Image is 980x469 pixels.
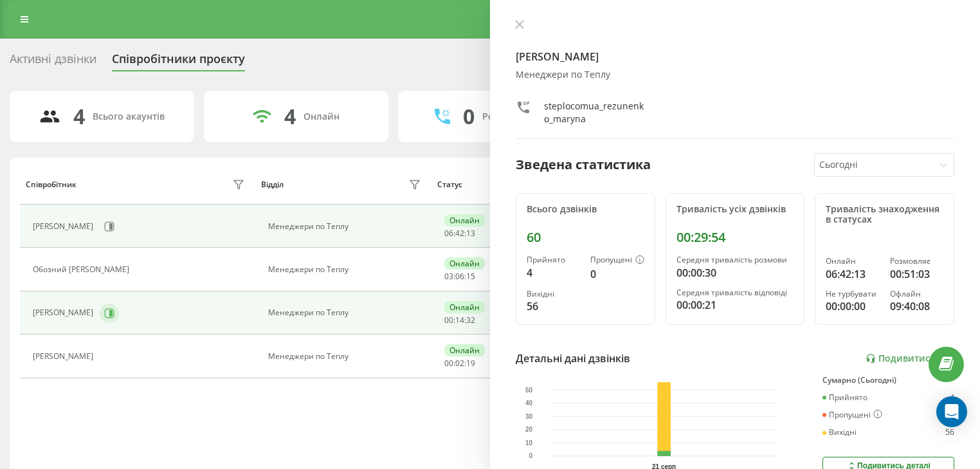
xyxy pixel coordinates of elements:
[466,228,475,239] span: 13
[544,100,645,125] div: steplocomua_rezunenko_maryna
[525,387,533,394] text: 50
[516,69,954,80] div: Менеджери по Теплу
[516,351,630,366] div: Детальні дані дзвінків
[444,344,485,356] div: Онлайн
[826,257,879,266] div: Онлайн
[444,228,453,239] span: 06
[826,266,879,282] div: 06:42:13
[590,255,644,266] div: Пропущені
[33,308,96,317] div: [PERSON_NAME]
[950,393,954,402] div: 4
[444,301,485,313] div: Онлайн
[444,359,475,368] div: : :
[444,214,485,226] div: Онлайн
[33,265,132,274] div: Обозний [PERSON_NAME]
[444,271,453,282] span: 03
[945,428,954,437] div: 56
[516,49,954,64] h4: [PERSON_NAME]
[525,413,533,420] text: 30
[444,272,475,281] div: : :
[466,358,475,369] span: 19
[10,52,96,72] div: Активні дзвінки
[890,266,943,282] div: 00:51:03
[444,315,453,326] span: 00
[676,265,794,280] div: 00:00:30
[527,265,580,280] div: 4
[33,352,96,361] div: [PERSON_NAME]
[444,229,475,238] div: : :
[936,396,967,427] div: Open Intercom Messenger
[527,290,580,299] div: Вихідні
[822,376,954,385] div: Сумарно (Сьогодні)
[826,299,879,314] div: 00:00:00
[826,290,879,299] div: Не турбувати
[822,428,857,437] div: Вихідні
[890,299,943,314] div: 09:40:08
[112,52,245,72] div: Співробітники проєкту
[676,230,794,245] div: 00:29:54
[444,316,475,325] div: : :
[93,111,165,122] div: Всього акаунтів
[676,255,794,264] div: Середня тривалість розмови
[26,180,77,189] div: Співробітник
[73,104,85,129] div: 4
[527,230,644,245] div: 60
[525,426,533,433] text: 20
[590,266,644,282] div: 0
[463,104,475,129] div: 0
[437,180,462,189] div: Статус
[444,257,485,270] div: Онлайн
[455,358,464,369] span: 02
[676,288,794,297] div: Середня тривалість відповіді
[822,393,867,402] div: Прийнято
[826,204,943,226] div: Тривалість знаходження в статусах
[455,228,464,239] span: 42
[466,315,475,326] span: 32
[466,271,475,282] span: 15
[261,180,284,189] div: Відділ
[529,452,533,459] text: 0
[527,204,644,215] div: Всього дзвінків
[268,352,424,361] div: Менеджери по Теплу
[304,111,340,122] div: Онлайн
[33,222,96,231] div: [PERSON_NAME]
[890,257,943,266] div: Розмовляє
[516,155,651,174] div: Зведена статистика
[284,104,296,129] div: 4
[268,222,424,231] div: Менеджери по Теплу
[268,308,424,317] div: Менеджери по Теплу
[676,297,794,313] div: 00:00:21
[444,358,453,369] span: 00
[527,255,580,264] div: Прийнято
[268,265,424,274] div: Менеджери по Теплу
[866,353,954,364] a: Подивитись звіт
[455,271,464,282] span: 06
[525,400,533,407] text: 40
[822,410,882,420] div: Пропущені
[890,290,943,299] div: Офлайн
[482,111,545,122] div: Розмовляють
[455,315,464,326] span: 14
[525,439,533,446] text: 10
[676,204,794,215] div: Тривалість усіх дзвінків
[527,299,580,314] div: 56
